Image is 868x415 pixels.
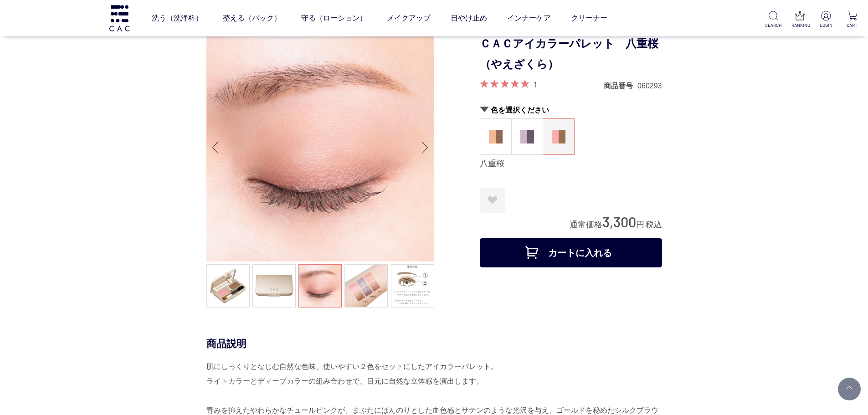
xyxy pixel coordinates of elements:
[489,130,503,143] img: 柿渋
[223,5,281,31] a: 整える（パック）
[480,34,662,75] h1: ＣＡＣアイカラーパレット 八重桜（やえざくら）
[480,159,662,169] div: 八重桜
[765,22,782,29] p: SEARCH
[604,81,637,91] dt: 商品番号
[520,130,534,143] img: 紫陽花
[451,5,487,31] a: 日やけ止め
[108,5,131,31] img: logo
[206,337,662,350] div: 商品説明
[206,34,434,261] img: ＣＡＣアイカラーパレット 八重桜（やえざくら） 八重桜
[480,105,662,115] h2: 色を選択ください
[507,5,551,31] a: インナーケア
[765,11,782,29] a: SEARCH
[646,220,662,229] span: 税込
[570,220,602,229] span: 通常価格
[602,213,636,230] span: 3,300
[571,5,607,31] a: クリーナー
[817,22,834,29] p: LOGIN
[844,22,861,29] p: CART
[791,22,808,29] p: RANKING
[152,5,203,31] a: 洗う（洗浄料）
[480,188,505,213] a: お気に入りに登録する
[543,118,575,155] dl: 八重桜
[817,11,834,29] a: LOGIN
[387,5,431,31] a: メイクアップ
[636,220,644,229] span: 円
[480,118,512,155] dl: 柿渋
[206,129,225,166] div: Previous slide
[480,119,511,154] a: 柿渋
[512,119,543,154] a: 紫陽花
[480,238,662,267] button: カートに入れる
[637,81,662,91] dd: 060293
[844,11,861,29] a: CART
[791,11,808,29] a: RANKING
[301,5,367,31] a: 守る（ローション）
[552,130,565,143] img: 八重桜
[511,118,543,155] dl: 紫陽花
[416,129,434,166] div: Next slide
[534,79,537,89] a: 1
